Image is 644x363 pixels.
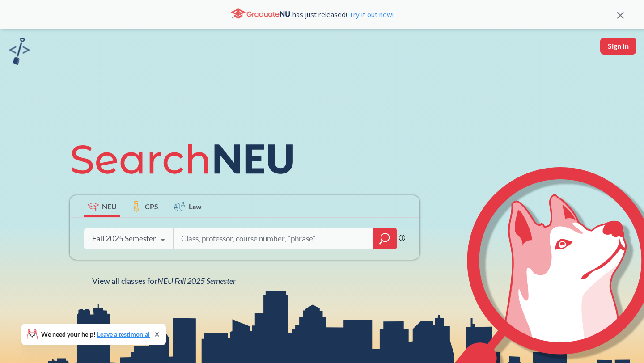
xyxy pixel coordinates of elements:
a: Leave a testimonial [97,330,150,338]
img: sandbox logo [9,38,30,65]
span: NEU Fall 2025 Semester [157,276,236,286]
span: NEU [102,201,117,211]
a: sandbox logo [9,38,30,68]
span: CPS [145,201,158,211]
span: We need your help! [41,331,150,338]
div: magnifying glass [373,228,397,249]
svg: magnifying glass [379,232,390,245]
div: Fall 2025 Semester [92,234,156,244]
span: Law [189,201,202,211]
a: Try it out now! [347,10,394,19]
span: has just released! [292,9,394,19]
button: Sign In [600,38,636,55]
input: Class, professor, course number, "phrase" [180,229,366,248]
span: View all classes for [92,276,236,286]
